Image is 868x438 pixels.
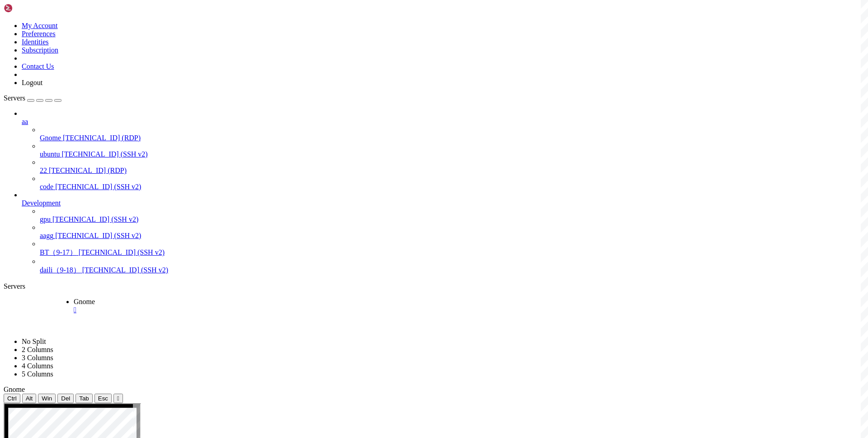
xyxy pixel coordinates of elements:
[22,354,53,362] a: 3 Columns
[22,199,864,207] a: Development
[61,395,70,402] span: Del
[4,184,750,192] x-row: root@vultr:~#
[40,134,864,142] a: Gnome [TECHNICAL_ID] (RDP)
[4,94,61,102] a: Servers
[74,298,95,305] span: Gnome
[40,266,80,274] span: daili（9-18）
[55,232,141,239] span: [TECHNICAL_ID] (SSH v2)
[4,86,750,94] x-row: Swap usage: 0%
[4,386,25,393] span: Gnome
[4,154,750,162] x-row: Learn more about enabling ESM Apps service at [URL][DOMAIN_NAME]
[4,4,56,13] img: Shellngn
[40,248,864,257] a: BT（9-17） [TECHNICAL_ID] (SSH v2)
[40,167,47,174] span: 22
[4,124,750,132] x-row: 7 updates can be applied immediately.
[40,232,864,240] a: aagg [TECHNICAL_ID] (SSH v2)
[42,395,52,402] span: Win
[40,150,864,158] a: ubuntu [TECHNICAL_ID] (SSH v2)
[4,132,750,139] x-row: To see these additional updates run: apt list --upgradable
[22,118,28,125] span: aa
[40,224,864,240] li: aagg [TECHNICAL_ID] (SSH v2)
[57,394,74,403] button: Del
[22,199,61,207] span: Development
[52,215,138,223] span: [TECHNICAL_ID] (SSH v2)
[40,142,864,158] li: ubuntu [TECHNICAL_ID] (SSH v2)
[4,176,750,184] x-row: Last login: [DATE] from [TECHNICAL_ID]
[61,150,147,158] span: [TECHNICAL_ID] (SSH v2)
[22,362,53,370] a: 4 Columns
[40,215,51,223] span: gpu
[22,22,58,29] a: My Account
[40,167,864,175] a: 22 [TECHNICAL_ID] (RDP)
[4,109,750,117] x-row: Expanded Security Maintenance for Applications is not enabled.
[63,134,141,142] span: [TECHNICAL_ID] (RDP)
[79,248,165,256] span: [TECHNICAL_ID] (SSH v2)
[79,395,89,402] span: Tab
[22,30,56,38] a: Preferences
[4,49,750,57] x-row: System information as of [DATE]
[22,191,864,275] li: Development
[117,395,119,402] div: 
[22,370,53,378] a: 5 Columns
[4,94,25,102] span: Servers
[4,34,750,42] x-row: * Support: [URL][DOMAIN_NAME]
[98,395,108,402] span: Esc
[4,4,750,11] x-row: Welcome to Ubuntu 24.04.3 LTS (GNU/Linux 6.8.0-79-generic x86_64)
[22,79,42,86] a: Logout
[22,46,58,54] a: Subscription
[22,346,53,353] a: 2 Columns
[57,184,61,192] div: (14, 24)
[4,147,750,154] x-row: 6 additional security updates can be applied with ESM Apps.
[113,394,123,403] button: 
[22,109,864,191] li: aa
[40,126,864,142] li: Gnome [TECHNICAL_ID] (RDP)
[49,167,127,174] span: [TECHNICAL_ID] (RDP)
[22,38,49,46] a: Identities
[40,232,53,239] span: aagg
[55,183,141,190] span: [TECHNICAL_ID] (SSH v2)
[4,26,750,34] x-row: * Management: [URL][DOMAIN_NAME]
[40,248,77,256] span: BT（9-17）
[22,118,864,126] a: aa
[38,394,56,403] button: Win
[22,62,54,70] a: Contact Us
[4,394,20,403] button: Ctrl
[40,215,864,224] a: gpu [TECHNICAL_ID] (SSH v2)
[75,394,93,403] button: Tab
[4,282,864,290] div: Servers
[40,150,60,158] span: ubuntu
[4,79,750,86] x-row: Memory usage: 41% IPv4 address for enp1s0: [TECHNICAL_ID]
[82,266,168,274] span: [TECHNICAL_ID] (SSH v2)
[40,183,53,190] span: code
[40,134,61,142] span: Gnome
[40,183,864,191] a: code [TECHNICAL_ID] (SSH v2)
[40,175,864,191] li: code [TECHNICAL_ID] (SSH v2)
[22,338,46,345] a: No Split
[40,207,864,224] li: gpu [TECHNICAL_ID] (SSH v2)
[26,395,33,402] span: Alt
[7,395,17,402] span: Ctrl
[40,158,864,175] li: 22 [TECHNICAL_ID] (RDP)
[4,64,750,71] x-row: System load: 0.12 Processes: 268
[40,257,864,275] li: daili（9-18） [TECHNICAL_ID] (SSH v2)
[94,394,112,403] button: Esc
[22,394,37,403] button: Alt
[4,19,750,26] x-row: * Documentation: [URL][DOMAIN_NAME]
[4,71,750,79] x-row: Usage of /: 37.9% of 27.57GB Users logged in: 0
[40,240,864,257] li: BT（9-17） [TECHNICAL_ID] (SSH v2)
[40,266,864,275] a: daili（9-18） [TECHNICAL_ID] (SSH v2)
